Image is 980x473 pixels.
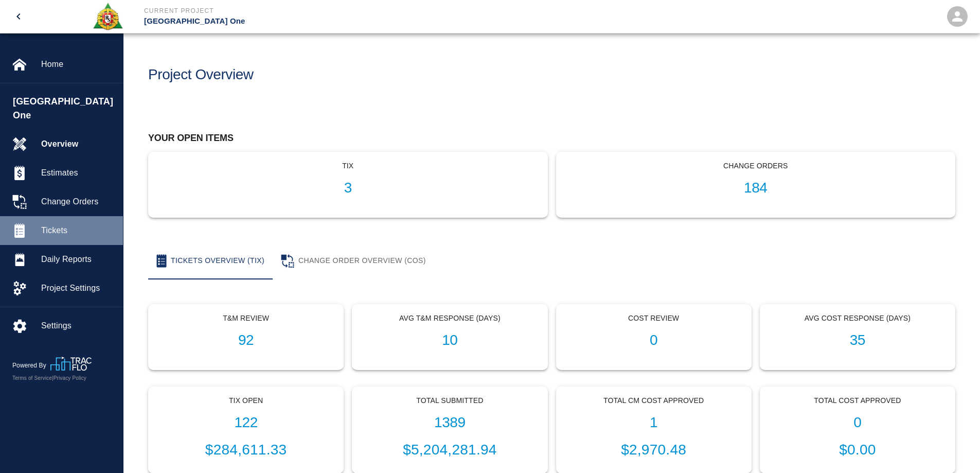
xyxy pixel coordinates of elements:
p: Current Project [144,6,546,15]
span: Change Orders [41,196,115,208]
p: tix [157,161,539,171]
span: Project Settings [41,282,115,294]
p: Powered By [12,361,50,370]
p: $284,611.33 [157,439,335,461]
h1: 3 [157,180,539,197]
h1: 35 [769,332,947,349]
h1: 1 [565,414,743,431]
span: Estimates [41,167,115,179]
p: Tix Open [157,395,335,406]
h2: Your open items [148,133,955,144]
h1: 122 [157,414,335,431]
p: Total CM Cost Approved [565,395,743,406]
span: Home [41,58,115,71]
span: Settings [41,320,115,332]
p: $5,204,281.94 [361,439,539,461]
button: Tickets Overview (TIX) [148,242,273,279]
span: Tickets [41,224,115,237]
span: | [52,375,54,381]
span: Daily Reports [41,253,115,266]
span: Overview [41,138,115,150]
h1: 10 [361,332,539,349]
img: Roger & Sons Concrete [92,2,123,31]
h1: Project Overview [148,66,254,83]
button: open drawer [6,4,31,29]
p: Avg Cost Response (Days) [769,313,947,324]
iframe: Chat Widget [929,424,980,473]
p: Cost Review [565,313,743,324]
h1: 0 [565,332,743,349]
p: Change Orders [565,161,947,171]
h1: 0 [769,414,947,431]
p: [GEOGRAPHIC_DATA] One [144,15,546,27]
img: TracFlo [50,357,92,371]
h1: 92 [157,332,335,349]
p: T&M Review [157,313,335,324]
h1: 1389 [361,414,539,431]
p: Avg T&M Response (Days) [361,313,539,324]
p: Total Submitted [361,395,539,406]
a: Privacy Policy [54,375,86,381]
p: Total Cost Approved [769,395,947,406]
p: $0.00 [769,439,947,461]
p: $2,970.48 [565,439,743,461]
a: Terms of Service [12,375,52,381]
span: [GEOGRAPHIC_DATA] One [13,95,118,122]
h1: 184 [565,180,947,197]
button: Change Order Overview (COS) [273,242,434,279]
